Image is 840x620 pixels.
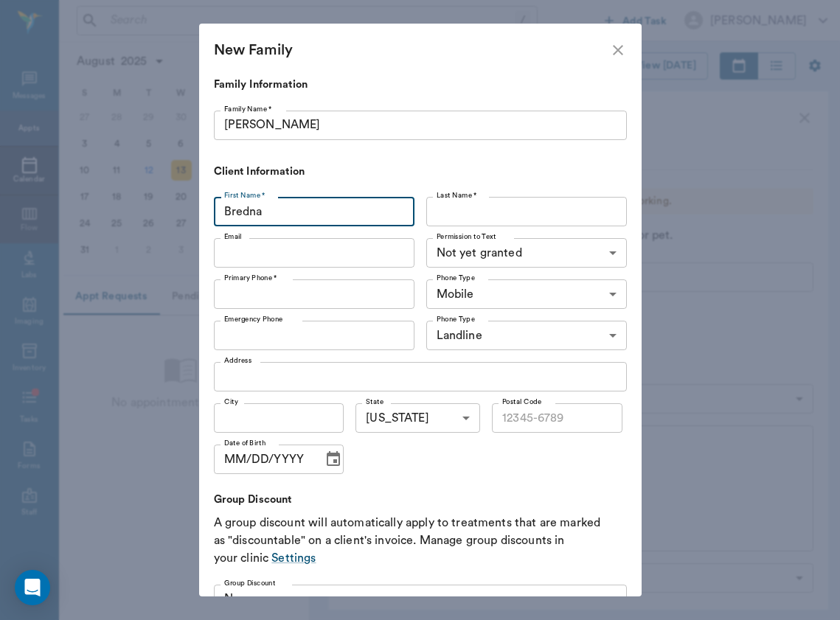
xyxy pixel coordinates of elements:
[437,231,496,242] label: Permission to Text
[319,445,348,474] button: Choose date
[355,403,480,433] div: [US_STATE]
[214,77,612,93] p: Family Information
[437,190,477,201] label: Last Name *
[437,273,475,283] label: Phone Type
[15,570,50,605] div: Open Intercom Messenger
[224,314,282,324] label: Emergency Phone
[214,38,609,62] div: New Family
[502,397,541,407] label: Postal Code
[492,403,622,433] input: 12345-6789
[214,514,627,567] p: A group discount will automatically apply to treatments that are marked as "discountable" on a cl...
[224,438,265,448] label: Date of Birth
[426,321,627,350] div: Landline
[224,231,242,242] label: Email
[224,355,251,366] label: Address
[214,585,627,614] div: None
[437,314,475,324] label: Phone Type
[426,279,627,309] div: Mobile
[214,164,612,180] p: Client Information
[609,41,627,59] button: close
[366,397,383,407] label: State
[224,578,276,588] label: Group Discount
[224,273,277,283] label: Primary Phone *
[214,492,612,508] p: Group Discount
[224,397,238,407] label: City
[224,104,272,114] label: Family Name *
[224,190,265,201] label: First Name *
[271,552,316,564] a: Settings
[426,238,627,268] div: Not yet granted
[214,445,313,474] input: MM/DD/YYYY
